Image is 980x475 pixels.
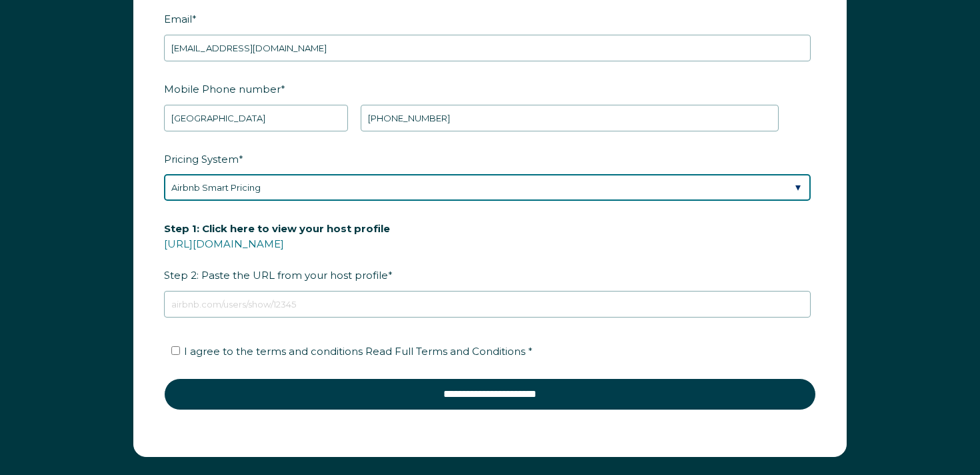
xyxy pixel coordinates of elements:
a: [URL][DOMAIN_NAME] [164,238,284,250]
span: Pricing System [164,149,239,169]
input: airbnb.com/users/show/12345 [164,291,811,318]
span: Read Full Terms and Conditions [365,345,525,358]
input: I agree to the terms and conditions Read Full Terms and Conditions * [171,346,180,355]
span: Email [164,9,192,29]
span: I agree to the terms and conditions [184,345,533,358]
span: Mobile Phone number [164,79,281,99]
span: Step 2: Paste the URL from your host profile [164,218,390,286]
a: Read Full Terms and Conditions [363,345,528,358]
span: Step 1: Click here to view your host profile [164,218,390,239]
